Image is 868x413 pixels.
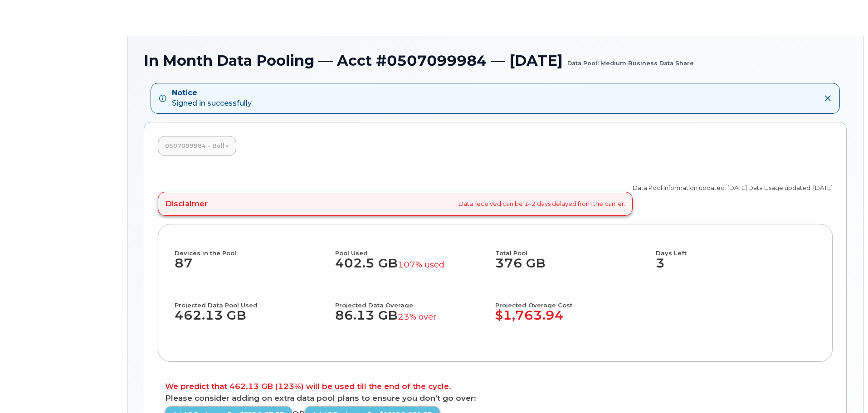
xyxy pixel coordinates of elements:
[495,256,648,280] dd: 376 GB
[158,136,236,156] a: 0507099984 - Bell
[335,308,488,332] dd: 86.13 GB
[495,241,648,256] h4: Total Pool
[175,308,327,332] dd: 462.13 GB
[398,311,436,322] small: 23% over
[165,383,825,390] p: We predict that 462.13 GB (123%) will be used till the end of the cycle.
[335,256,488,280] dd: 402.5 GB
[172,88,253,98] strong: Notice
[398,259,444,270] small: 107% used
[144,53,847,68] h1: In Month Data Pooling — Acct #0507099984 — [DATE]
[495,308,656,332] dd: $1,763.94
[165,394,825,402] p: Please consider adding on extra data pool plans to ensure you don’t go over:
[175,241,335,256] h4: Devices in the Pool
[495,293,656,308] h4: Projected Overage Cost
[175,293,327,308] h4: Projected Data Pool Used
[567,53,694,67] small: Data Pool: Medium Business Data Share
[175,256,335,280] dd: 87
[633,184,833,192] p: Data Pool Information updated: [DATE] Data Usage updated: [DATE]
[165,199,208,208] h4: Disclaimer
[335,241,488,256] h4: Pool Used
[656,241,816,256] h4: Days Left
[656,256,816,280] dd: 3
[335,293,488,308] h4: Projected Data Overage
[172,88,253,109] div: Signed in successfully.
[158,192,633,215] div: Data received can be 1–2 days delayed from the carrier.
